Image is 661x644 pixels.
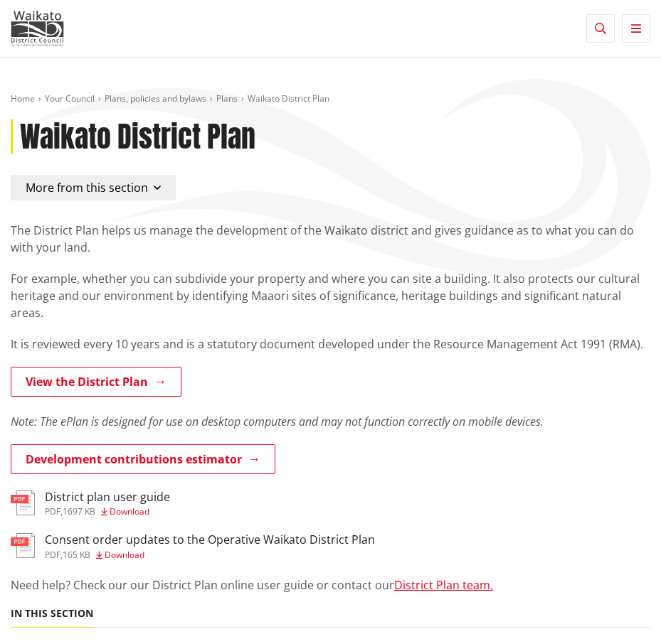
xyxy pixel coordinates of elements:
a: District plan user guide pdf,1697 KB Download [11,490,170,516]
span: Download [105,549,144,561]
button: More from this section [11,175,176,200]
span: 1697 KB [63,505,95,517]
nav: breadcrumb [11,93,650,105]
img: document-pdf.svg [11,533,35,558]
h3: Consent order updates to the Operative Waikato District Plan [45,533,375,547]
p: For example, whether you can subdivide your property and where you can site a building. It also p... [11,270,650,321]
span: 165 KB [63,549,90,561]
span: Waikato District Plan [248,92,329,104]
a: Your Council [45,92,95,104]
a: Consent order updates to the Operative Waikato District Plan pdf,165 KB Download [11,533,375,559]
h1: Waikato District Plan [20,119,255,154]
h5: In this section [11,608,93,620]
div: , [45,508,170,516]
span: Download [110,505,149,517]
img: document-pdf.svg [11,490,35,515]
a: Development contributions estimator [11,444,275,474]
p: Need help? Check our our District Plan online user guide or contact our [11,576,650,594]
span: More from this section [26,180,148,195]
p: It is reviewed every 10 years and is a statutory document developed under the Resource Management... [11,336,650,353]
a: Home [11,92,35,104]
a: District Plan team. [394,577,493,593]
span: pdf [45,549,60,561]
a: View the District Plan [11,367,181,397]
img: Waikato District Council - Te Kaunihera aa Takiwaa o Waikato [11,11,64,46]
a: Plans [216,92,238,104]
a: Plans, policies and bylaws [105,92,206,104]
em: Note: The ePlan is designed for use on desktop computers and may not function correctly on mobile... [11,414,544,429]
div: , [45,551,375,559]
h3: District plan user guide [45,490,170,504]
p: The District Plan helps us manage the development of the Waikato district and gives guidance as t... [11,222,650,256]
span: pdf [45,505,60,517]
